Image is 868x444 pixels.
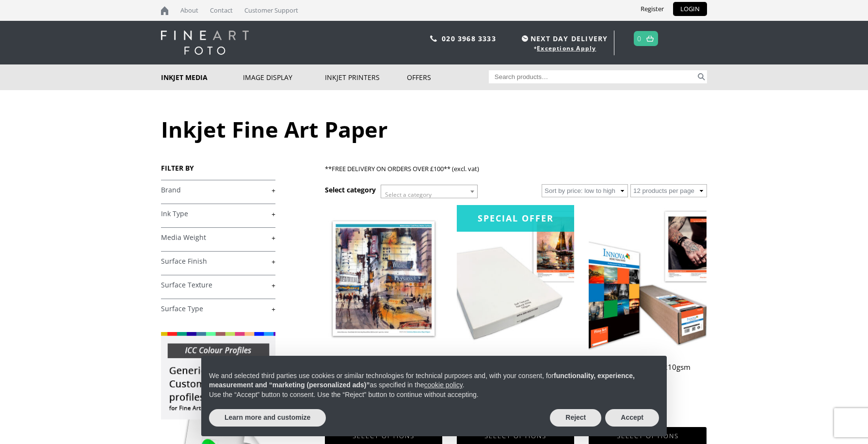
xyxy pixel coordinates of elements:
h4: Surface Finish [161,251,275,270]
div: Special Offer [457,205,574,232]
div: Notice [193,348,675,444]
a: + [161,304,275,314]
img: phone.svg [430,35,437,42]
h4: Brand [161,180,275,199]
img: Innova Decor Smooth 210gsm (IFA-024) [589,205,706,352]
p: **FREE DELIVERY ON ORDERS OVER £100** (excl. vat) [325,163,707,174]
a: 020 3968 3333 [442,34,496,43]
a: + [161,186,275,195]
a: + [161,233,275,242]
span: Select a category [385,190,432,199]
button: Learn more and customize [209,409,326,427]
button: Accept [605,409,659,427]
a: Innova Decor Smooth 210gsm (IFA-024) £16.99 [589,205,706,421]
a: Special Offer*White Label* Soft Textured Natural White 190gsm (WFA-006) £16.99 [457,205,574,421]
img: Editions Fabriano Artistico Watercolour Rag 310gsm (IFA-108) [325,205,442,352]
a: Inkjet Printers [325,64,407,90]
p: We and selected third parties use cookies or similar technologies for technical purposes and, wit... [209,371,659,390]
h4: Media Weight [161,227,275,247]
h3: FILTER BY [161,163,275,173]
p: Use the “Accept” button to consent. Use the “Reject” button to continue without accepting. [209,390,659,400]
img: logo-white.svg [161,31,249,55]
h1: Inkjet Fine Art Paper [161,114,707,144]
a: Offers [407,64,489,90]
button: Reject [550,409,601,427]
a: cookie policy [424,381,463,389]
select: Shop order [542,184,628,197]
button: Search [696,70,707,83]
a: Exceptions Apply [537,44,596,52]
a: Inkjet Media [161,64,243,90]
a: + [161,257,275,266]
img: basket.svg [646,35,654,42]
img: time.svg [522,35,528,42]
strong: functionality, experience, measurement and “marketing (personalized ads)” [209,372,635,389]
a: + [161,209,275,219]
a: Image Display [243,64,325,90]
input: Search products… [489,70,696,83]
a: Register [633,2,671,16]
a: LOGIN [673,2,707,16]
a: 0 [637,32,642,46]
h3: Select category [325,185,376,194]
h4: Surface Type [161,299,275,318]
h4: Ink Type [161,204,275,223]
img: *White Label* Soft Textured Natural White 190gsm (WFA-006) [457,205,574,352]
a: + [161,281,275,290]
h4: Surface Texture [161,275,275,294]
a: Editions Fabriano Artistico Watercolour Rag 310gsm (IFA-108) £6.29 [325,205,442,421]
span: NEXT DAY DELIVERY [519,33,608,44]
